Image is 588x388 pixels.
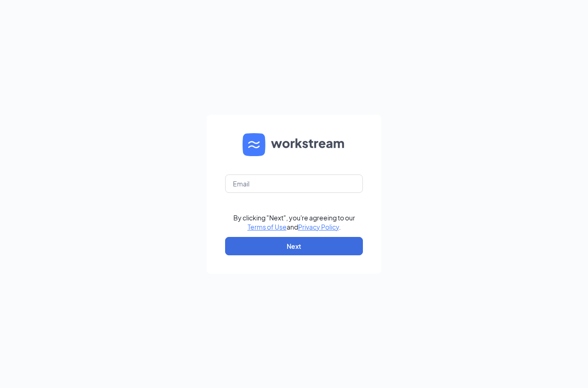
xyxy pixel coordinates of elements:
[225,237,363,255] button: Next
[243,133,345,156] img: WS logo and Workstream text
[298,223,339,231] a: Privacy Policy
[233,213,355,231] div: By clicking "Next", you're agreeing to our and .
[225,174,363,193] input: Email
[248,223,287,231] a: Terms of Use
